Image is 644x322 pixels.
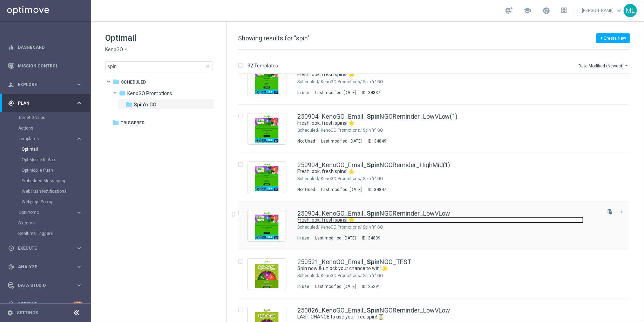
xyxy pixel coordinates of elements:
a: Target Groups [18,115,73,120]
div: Press SPACE to select this row. [231,250,643,298]
div: 34837 [368,90,380,96]
img: 25291.jpeg [249,261,284,288]
i: folder [119,90,126,97]
div: Actions [18,123,90,133]
button: + Create New [596,33,630,43]
input: Search Template [105,61,212,71]
div: Explore [8,81,76,88]
a: 250904_KenoGO_Email_SpinNGOReminder_LowVLow [297,210,450,217]
a: Fresh look, fresh spins! 🌟 [297,120,584,126]
div: Webpage Pop-up [22,197,90,207]
i: lightbulb [8,301,14,307]
i: folder [113,78,120,85]
div: ID: [365,138,386,144]
div: ID: [365,187,386,192]
div: OptiPromo [19,210,76,215]
a: OptiMobile In-App [22,157,73,163]
div: Execute [8,245,76,251]
button: Mission Control [8,63,83,69]
span: Data Studio [18,283,76,288]
div: ID: [359,90,380,96]
div: Target Groups [18,112,90,123]
a: LAST CHANCE to use your free spin! ⏳ [297,314,584,320]
div: Streams [18,218,90,228]
button: OptiPromo keyboard_arrow_right [18,210,83,215]
div: Press SPACE to select this row. [231,56,643,105]
div: Scheduled/ [297,79,320,85]
div: track_changes Analyze keyboard_arrow_right [8,264,83,270]
a: 250521_KenoGO_Email_SpinNGO_TEST [297,259,411,265]
a: Fresh look, fresh spins! 🌟 [297,168,584,175]
span: Showing results for "spin" [238,34,310,42]
p: 32 Templates [248,63,278,69]
a: Realtime Triggers [18,231,73,236]
div: 34849 [374,138,386,144]
button: Data Studio keyboard_arrow_right [8,283,83,288]
i: gps_fixed [8,100,14,106]
b: Spin [134,102,144,107]
div: LAST CHANCE to use your free spin! ⏳ [297,314,600,320]
i: keyboard_arrow_right [76,81,82,88]
div: Scheduled/KenoGO Promotions/Spin 'n' GO [321,273,600,278]
i: arrow_drop_down [123,46,129,53]
a: Fresh look, fresh spins! 🌟 [297,217,584,223]
a: [PERSON_NAME]keyboard_arrow_down [581,5,624,16]
button: Date Modified (Newest)arrow_drop_down [578,61,630,70]
div: Not Used [297,187,315,192]
button: more_vert [618,207,625,216]
b: Spin [367,210,380,217]
a: Dashboard [18,38,82,57]
h1: Optimail [105,32,212,44]
b: Spin [367,113,380,120]
span: OptiPromo [19,210,69,215]
div: Fresh look, fresh spins! 🌟 [297,120,600,126]
a: Webpage Pop-up [22,199,73,205]
div: Templates keyboard_arrow_right [18,136,83,142]
div: Scheduled/ [297,273,320,278]
i: keyboard_arrow_right [76,263,82,270]
span: Plan [18,101,76,105]
div: 34839 [368,235,380,241]
div: Scheduled/KenoGO Promotions/Spin 'n' GO [321,127,600,133]
span: school [523,7,531,14]
div: Fresh look, fresh spins! 🌟 [297,168,600,175]
a: Fresh look, fresh spins! 🌟 [297,71,584,78]
span: Spin 'n' GO [134,101,156,108]
div: Scheduled/KenoGO Promotions/Spin 'n' GO [321,176,600,182]
div: Optibot [8,295,82,313]
div: Plan [8,100,76,106]
div: OptiPromo [18,207,90,218]
div: ID: [359,284,380,289]
a: Streams [18,220,73,226]
div: Fresh look, fresh spins! 🌟 [297,217,600,223]
div: ML [624,4,637,17]
a: Optibot [18,295,73,313]
div: Press SPACE to select this row. [231,202,643,250]
div: Data Studio [8,282,76,289]
div: Web Push Notifications [22,186,90,197]
div: Optimail [22,144,90,155]
div: In use [297,284,309,289]
a: OptiMobile Push [22,167,73,173]
button: equalizer Dashboard [8,45,83,50]
a: Mission Control [18,57,82,75]
i: keyboard_arrow_right [76,282,82,289]
div: Press SPACE to select this row. [231,153,643,202]
div: Last modified: [DATE] [318,187,365,192]
i: keyboard_arrow_right [76,209,82,216]
div: Dashboard [8,38,82,57]
b: Spin [367,307,380,314]
i: keyboard_arrow_right [76,245,82,251]
button: gps_fixed Plan keyboard_arrow_right [8,100,83,106]
div: Realtime Triggers [18,228,90,239]
div: Spin now & unlock your chance to win! 🌟 [297,265,600,272]
span: close [205,64,211,69]
span: Explore [18,83,76,87]
div: OptiMobile Push [22,165,90,176]
div: Mission Control [8,57,82,75]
